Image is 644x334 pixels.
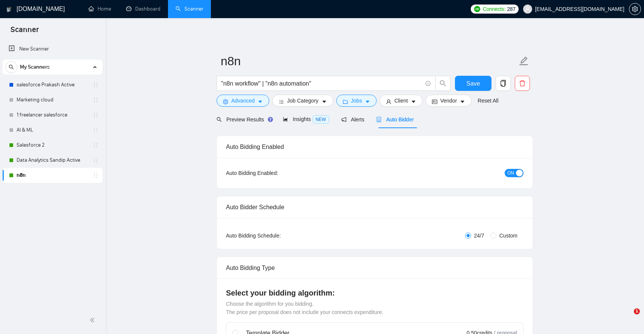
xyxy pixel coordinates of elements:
[217,116,271,123] span: Preview Results
[5,61,17,73] button: search
[226,169,325,177] div: Auto Bidding Enabled:
[258,99,263,104] span: caret-down
[426,95,472,107] button: idcardVendorcaret-down
[226,257,523,279] div: Auto Bidding Type
[3,60,102,183] li: My Scanners
[267,116,274,123] div: Tooltip anchor
[226,288,523,298] h4: Select your bidding algorithm:
[283,116,329,122] span: Insights
[17,107,88,123] a: 1 freelancer salesforce
[226,196,523,218] div: Auto Bidder Schedule
[432,99,437,104] span: idcard
[519,56,529,66] span: edit
[629,3,641,15] button: setting
[221,52,517,70] input: Scanner name...
[460,99,465,104] span: caret-down
[93,157,99,163] span: holder
[507,5,515,13] span: 287
[474,6,480,12] img: upwork-logo.png
[17,123,88,138] a: AI & ML
[175,6,203,12] a: searchScanner
[93,127,99,133] span: holder
[336,95,377,107] button: folderJobscaret-down
[90,316,97,324] span: double-left
[525,6,530,12] span: user
[380,95,423,107] button: userClientcaret-down
[440,97,457,105] span: Vendor
[483,5,505,13] span: Connects:
[376,117,382,122] span: robot
[436,80,450,87] span: search
[217,95,269,107] button: settingAdvancedcaret-down
[20,60,50,75] span: My Scanners
[341,116,365,123] span: Alerts
[17,138,88,153] a: Salesforce 2
[17,92,88,107] a: Marketing cloud
[496,76,511,91] button: copy
[515,76,530,91] button: delete
[226,231,325,240] div: Auto Bidding Schedule:
[515,80,530,87] span: delete
[394,97,408,105] span: Client
[287,97,318,105] span: Job Category
[426,81,430,86] span: info-circle
[496,231,520,240] span: Custom
[93,112,99,118] span: holder
[93,82,99,88] span: holder
[226,301,383,315] span: Choose the algorithm for you bidding. The price per proposal does not include your connects expen...
[217,117,222,122] span: search
[343,99,348,104] span: folder
[376,116,414,123] span: Auto Bidder
[341,117,346,122] span: notification
[435,76,450,91] button: search
[3,41,102,57] li: New Scanner
[6,3,12,15] img: logo
[279,99,284,104] span: bars
[9,41,96,57] a: New Scanner
[89,6,111,12] a: homeHome
[93,97,99,103] span: holder
[411,99,416,104] span: caret-down
[223,99,228,104] span: setting
[496,80,510,87] span: copy
[466,79,480,88] span: Save
[629,6,641,12] a: setting
[5,24,45,40] span: Scanner
[231,97,255,105] span: Advanced
[221,79,422,88] input: Search Freelance Jobs...
[93,172,99,178] span: holder
[471,231,487,240] span: 24/7
[322,99,327,104] span: caret-down
[272,95,333,107] button: barsJob Categorycaret-down
[93,142,99,148] span: holder
[455,76,491,91] button: Save
[17,153,88,168] a: Data Analytics Sandip Active
[17,77,88,92] a: salesforce Prakash Active
[6,64,17,70] span: search
[618,308,636,326] iframe: Intercom live chat
[17,168,88,183] a: n8n
[386,99,391,104] span: user
[478,97,498,105] a: Reset All
[226,136,523,158] div: Auto Bidding Enabled
[351,97,362,105] span: Jobs
[634,308,640,314] span: 1
[126,6,160,12] a: dashboardDashboard
[365,99,370,104] span: caret-down
[313,115,329,124] span: NEW
[507,169,514,177] span: ON
[283,116,288,122] span: area-chart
